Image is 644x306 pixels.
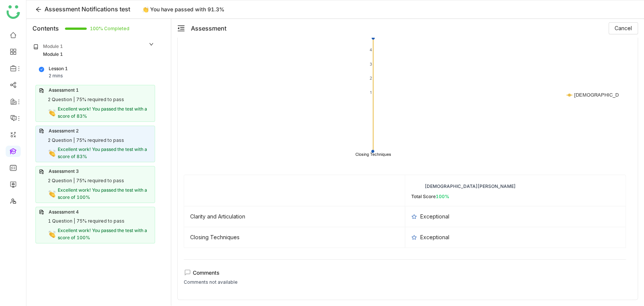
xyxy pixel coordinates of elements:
[184,206,405,227] td: Clarity and Articulation
[370,75,372,81] text: 2
[49,87,79,94] div: Assessment 1
[48,218,75,225] div: 1 Question |
[615,24,632,32] span: Cancel
[436,194,449,199] span: 100%
[76,96,124,103] div: 75% required to pass
[411,193,620,200] div: Total Score
[609,22,638,34] button: Cancel
[184,227,405,248] td: Closing Techniques
[370,62,372,67] text: 3
[49,72,63,80] div: 2 mins
[184,278,238,286] div: Comments not available
[58,228,147,240] span: Excellent work! You passed the test with a score of 100%
[48,149,56,157] img: congratulations.svg
[76,137,124,144] div: 75% required to pass
[49,128,79,135] div: Assessment 2
[411,181,422,192] img: 684a9b06de261c4b36a3cf65
[45,5,130,13] span: Assessment Notifications test
[48,177,75,185] div: 2 Question |
[58,106,147,119] span: Excellent work! You passed the test with a score of 83%
[49,168,79,175] div: Assessment 3
[138,5,229,14] div: 👏 You have passed with 91.3%
[39,88,44,93] img: assessment.svg
[370,90,372,95] text: 1
[39,209,44,215] img: assessment.svg
[76,177,124,185] div: 75% required to pass
[77,218,124,225] div: 75% required to pass
[411,234,417,240] img: rubric_5.svg
[193,269,220,276] span: Comments
[177,25,185,32] span: menu-fold
[39,128,44,134] img: assessment.svg
[43,43,63,50] div: Module 1
[58,187,147,200] span: Excellent work! You passed the test with a score of 100%
[48,96,75,103] div: 2 Question |
[48,137,75,144] div: 2 Question |
[411,181,620,192] div: [DEMOGRAPHIC_DATA][PERSON_NAME]
[370,47,372,52] text: 4
[49,65,68,72] div: Lesson 1
[6,5,20,19] img: logo
[58,146,147,159] span: Excellent work! You passed the test with a score of 83%
[90,26,99,31] span: 100% Completed
[49,209,79,216] div: Assessment 4
[28,38,160,63] div: Module 1Module 1
[177,25,185,32] button: menu-fold
[32,24,59,33] div: Contents
[411,212,620,221] div: Exceptional
[39,169,44,174] img: assessment.svg
[48,231,56,238] img: congratulations.svg
[411,214,417,220] img: rubric_5.svg
[48,190,56,198] img: congratulations.svg
[43,51,63,58] div: Module 1
[48,109,56,117] img: congratulations.svg
[191,25,226,32] div: Assessment
[184,269,191,276] img: lms-comment.svg
[355,152,391,157] text: Closing Techniques
[411,233,620,241] div: Exceptional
